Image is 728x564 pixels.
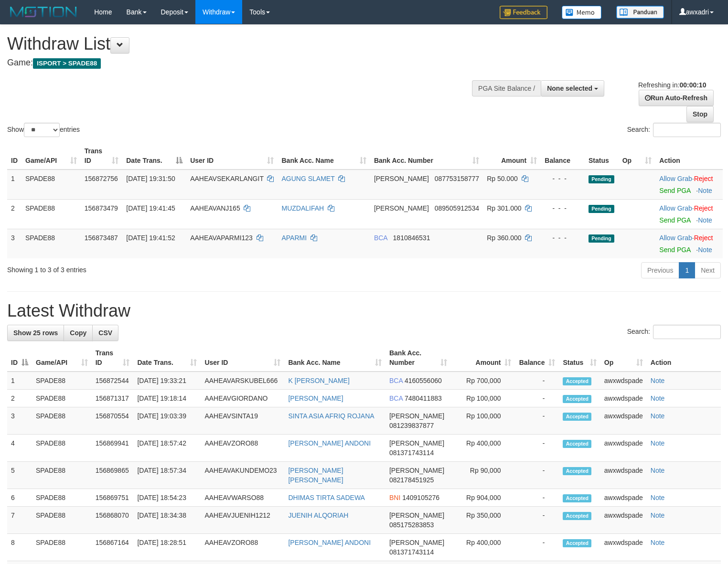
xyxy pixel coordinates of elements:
[547,85,592,92] span: None selected
[7,301,721,320] h1: Latest Withdraw
[393,234,430,242] span: Copy 1810846531 to clipboard
[133,390,201,407] td: [DATE] 19:18:14
[288,412,374,420] a: SINTA ASIA AFRIQ ROJANA
[600,462,647,489] td: awxwdspade
[451,390,515,407] td: Rp 100,000
[589,175,614,183] span: Pending
[472,80,541,96] div: PGA Site Balance /
[694,204,713,212] a: Reject
[659,175,692,182] a: Allow Grab
[389,394,403,402] span: BCA
[7,170,21,200] td: 1
[487,204,521,212] span: Rp 301.000
[389,467,444,474] span: [PERSON_NAME]
[201,462,284,489] td: AAHEAVAKUNDEMO23
[374,175,429,182] span: [PERSON_NAME]
[288,539,371,546] a: [PERSON_NAME] ANDONI
[655,142,723,170] th: Action
[389,377,403,384] span: BCA
[655,199,723,229] td: ·
[435,204,479,212] span: Copy 089505912534 to clipboard
[13,329,58,337] span: Show 25 rows
[653,123,721,137] input: Search:
[85,234,118,242] span: 156873487
[32,507,92,534] td: SPADE88
[389,521,434,529] span: Copy 085175283853 to clipboard
[389,511,444,519] span: [PERSON_NAME]
[659,175,694,182] span: ·
[563,395,591,403] span: Accepted
[92,344,134,372] th: Trans ID: activate to sort column ascending
[7,58,476,68] h4: Game:
[374,234,387,242] span: BCA
[659,216,690,224] a: Send PGA
[698,246,712,254] a: Note
[651,394,665,402] a: Note
[451,462,515,489] td: Rp 90,000
[92,372,134,390] td: 156872544
[389,548,434,556] span: Copy 081371743114 to clipboard
[281,204,324,212] a: MUZDALIFAH
[515,372,559,390] td: -
[563,539,591,547] span: Accepted
[600,390,647,407] td: awxwdspade
[600,507,647,534] td: awxwdspade
[585,142,619,170] th: Status
[600,489,647,507] td: awxwdspade
[288,511,348,519] a: JUENIH ALQORIAH
[639,90,714,106] a: Run Auto-Refresh
[201,534,284,561] td: AAHEAVZORO88
[370,142,483,170] th: Bank Acc. Number: activate to sort column ascending
[405,394,442,402] span: Copy 7480411883 to clipboard
[541,142,585,170] th: Balance
[405,377,442,384] span: Copy 4160556060 to clipboard
[7,34,476,53] h1: Withdraw List
[126,204,175,212] span: [DATE] 19:41:45
[563,467,591,475] span: Accepted
[651,467,665,474] a: Note
[659,204,694,212] span: ·
[92,435,134,462] td: 156869941
[698,187,712,194] a: Note
[653,325,721,339] input: Search:
[651,439,665,447] a: Note
[85,175,118,182] span: 156872756
[7,142,21,170] th: ID
[126,175,175,182] span: [DATE] 19:31:50
[659,204,692,212] a: Allow Grab
[32,435,92,462] td: SPADE88
[589,205,614,213] span: Pending
[651,412,665,420] a: Note
[679,262,695,278] a: 1
[515,407,559,435] td: -
[389,494,400,501] span: BNI
[600,344,647,372] th: Op: activate to sort column ascending
[563,494,591,502] span: Accepted
[619,142,656,170] th: Op: activate to sort column ascending
[641,262,679,278] a: Previous
[7,435,32,462] td: 4
[402,494,439,501] span: Copy 1409105276 to clipboard
[515,390,559,407] td: -
[21,229,81,258] td: SPADE88
[451,344,515,372] th: Amount: activate to sort column ascending
[7,390,32,407] td: 2
[659,246,690,254] a: Send PGA
[435,175,479,182] span: Copy 087753158777 to clipboard
[695,262,721,278] a: Next
[201,435,284,462] td: AAHEAVZORO88
[698,216,712,224] a: Note
[600,534,647,561] td: awxwdspade
[7,5,80,19] img: MOTION_logo.png
[7,462,32,489] td: 5
[32,462,92,489] td: SPADE88
[32,344,92,372] th: Game/API: activate to sort column ascending
[545,233,581,243] div: - - -
[32,390,92,407] td: SPADE88
[126,234,175,242] span: [DATE] 19:41:52
[515,462,559,489] td: -
[288,494,365,501] a: DHIMAS TIRTA SADEWA
[7,261,296,275] div: Showing 1 to 3 of 3 entries
[7,325,64,341] a: Show 25 rows
[7,489,32,507] td: 6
